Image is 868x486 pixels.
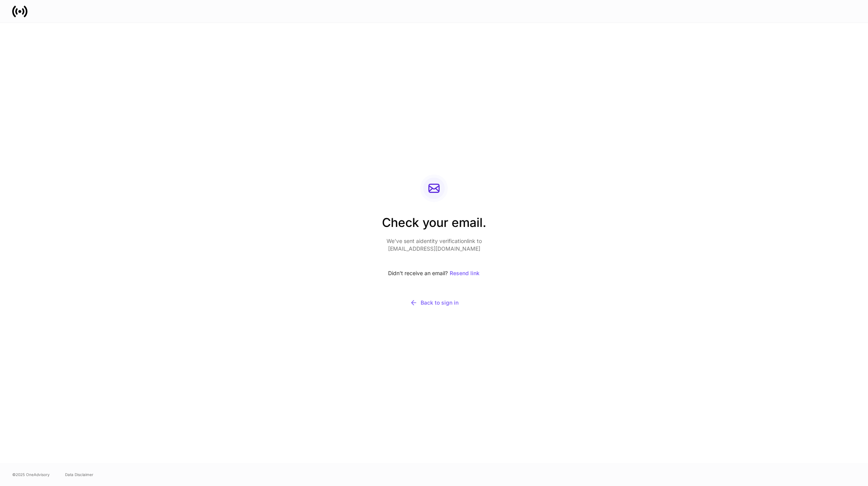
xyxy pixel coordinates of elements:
[382,294,486,311] button: Back to sign in
[12,471,50,478] span: © 2025 OneAdvisory
[449,265,480,282] button: Resend link
[65,471,93,478] a: Data Disclaimer
[382,265,486,282] div: Didn’t receive an email?
[410,299,458,307] div: Back to sign in
[450,271,480,276] div: Resend link
[382,214,486,237] h2: Check your email.
[382,237,486,253] p: We’ve sent a identity verification link to [EMAIL_ADDRESS][DOMAIN_NAME]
